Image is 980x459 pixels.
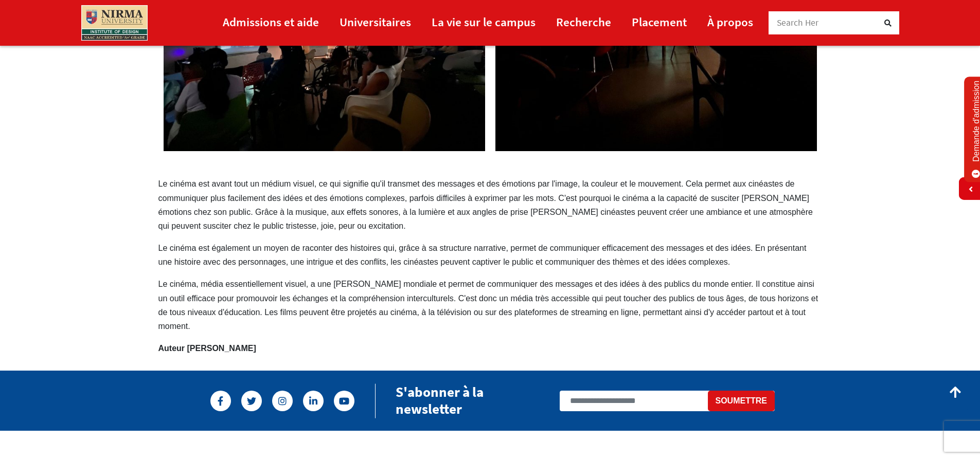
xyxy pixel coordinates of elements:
[158,280,818,331] font: Le cinéma, média essentiellement visuel, a une [PERSON_NAME] mondiale et permet de communiquer de...
[340,14,411,29] font: Universitaires
[158,244,807,266] font: Le cinéma est également un moyen de raconter des histoires qui, grâce à sa structure narrative, p...
[707,10,753,33] a: À propos
[432,10,536,33] a: La vie sur le campus
[777,17,819,28] span: Search Her
[81,5,148,41] img: logo_principal
[158,344,256,353] font: Auteur [PERSON_NAME]
[707,14,753,29] font: À propos
[556,10,611,33] a: Recherche
[632,14,687,29] font: Placement
[158,179,813,230] font: Le cinéma est avant tout un médium visuel, ce qui signifie qu'il transmet des messages et des émo...
[632,10,687,33] a: Placement
[223,14,319,29] font: Admissions et aide
[708,391,775,411] button: Soumettre
[716,396,767,405] font: Soumettre
[432,14,536,29] font: La vie sur le campus
[223,10,319,33] a: Admissions et aide
[340,10,411,33] a: Universitaires
[396,383,484,417] font: S'abonner à la newsletter
[556,14,611,29] font: Recherche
